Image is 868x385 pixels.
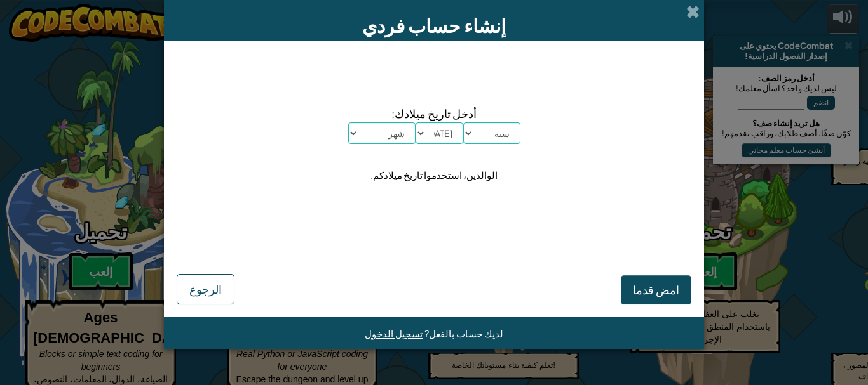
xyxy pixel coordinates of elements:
[370,166,498,185] div: الوالدين، استخدموا تاريخ ميلادكم.
[189,282,222,296] span: الرجوع
[365,327,423,339] a: تسجيل الدخول
[621,275,691,304] button: امض قدما
[362,13,506,37] span: إنشاء حساب فردي
[633,282,679,297] span: امض قدما
[348,104,520,122] span: أدخل تاريخ ميلادك:
[423,327,503,339] span: لديك حساب بالفعل?
[177,274,234,304] button: الرجوع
